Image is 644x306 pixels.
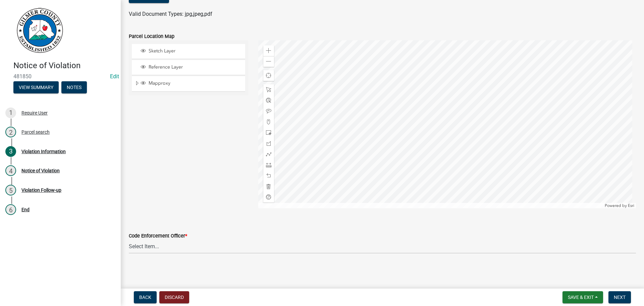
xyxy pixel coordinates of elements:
[614,295,626,300] span: Next
[140,64,243,71] div: Reference Layer
[139,295,151,300] span: Back
[129,11,212,17] span: Valid Document Types: jpg,jpeg,pdf
[21,149,66,154] div: Violation Information
[129,34,174,39] label: Parcel Location Map
[140,48,243,55] div: Sketch Layer
[13,61,115,71] h4: Notice of Violation
[628,203,634,208] a: Esri
[13,73,107,80] span: 481850
[13,7,64,54] img: Gilmer County, Georgia
[140,80,243,87] div: Mapproxy
[263,70,274,81] div: Find my location
[263,45,274,56] div: Zoom in
[21,188,61,192] div: Violation Follow-up
[21,111,48,115] div: Require User
[159,291,189,303] button: Discard
[134,291,157,303] button: Back
[110,73,119,80] wm-modal-confirm: Edit Application Number
[129,234,187,238] label: Code Enforcement Officer
[603,203,636,208] div: Powered by
[132,76,245,92] li: Mapproxy
[132,60,245,75] li: Reference Layer
[5,107,16,118] div: 1
[568,295,594,300] span: Save & Exit
[562,291,603,303] button: Save & Exit
[5,165,16,176] div: 4
[13,85,59,90] wm-modal-confirm: Summary
[13,81,59,93] button: View Summary
[5,204,16,215] div: 6
[61,85,87,90] wm-modal-confirm: Notes
[61,81,87,93] button: Notes
[147,48,243,54] span: Sketch Layer
[147,64,243,70] span: Reference Layer
[263,56,274,67] div: Zoom out
[110,73,119,80] a: Edit
[5,146,16,157] div: 3
[135,80,140,87] span: Expand
[21,207,30,212] div: End
[21,168,60,173] div: Notice of Violation
[5,127,16,137] div: 2
[131,42,246,94] ul: Layer List
[132,44,245,59] li: Sketch Layer
[147,80,243,86] span: Mapproxy
[21,130,50,134] div: Parcel search
[608,291,631,303] button: Next
[5,185,16,195] div: 5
